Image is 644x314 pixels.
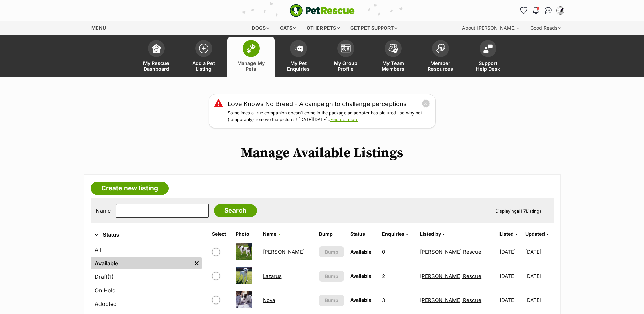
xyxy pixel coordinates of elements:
[420,231,445,237] a: Listed by
[91,182,169,195] a: Create new listing
[518,5,566,16] ul: Account quick links
[370,37,417,77] a: My Team Members
[388,44,398,53] img: team-members-icon-5396bd8760b3fe7c0b43da4ab00e1e3bb1a5d9ba89233759b79545d2d3fc5d0d.svg
[228,110,430,123] p: Sometimes a true companion doesn’t come in the package an adopter has pictured…so why not (tempor...
[209,229,232,239] th: Select
[294,45,303,52] img: pet-enquiries-icon-7e3ad2cf08bfb03b45e93fb7055b45f3efa6380592205ae92323e6603595dc1f.svg
[192,257,202,269] a: Remove filter
[302,21,345,35] div: Other pets
[319,295,344,306] button: Bump
[263,273,282,279] a: Lazarus
[545,7,552,14] img: chat-41dd97257d64d25036548639549fe6c8038ab92f7586957e7f3b1b290dea8141.svg
[420,273,481,279] a: [PERSON_NAME] Rescue
[420,231,441,237] span: Listed by
[555,5,566,16] button: My account
[379,240,417,264] td: 0
[499,231,514,237] span: Listed
[91,271,202,283] a: Draft
[378,60,408,72] span: My Team Members
[464,37,512,77] a: Support Help Desk
[96,208,111,214] label: Name
[152,44,161,53] img: dashboard-icon-eb2f2d2d3e046f16d808141f083e7271f6b2e854fb5c12c21221c1fb7104beca.svg
[525,231,549,237] a: Updated
[290,4,355,17] a: PetRescue
[495,208,542,214] span: Displaying Listings
[417,37,464,77] a: Member Resources
[319,271,344,282] button: Bump
[483,44,493,53] img: help-desk-icon-fdf02630f3aa405de69fd3d07c3f3aa587a6932b1a1747fa1d2bba05be0121f9.svg
[497,265,525,288] td: [DATE]
[133,37,180,77] a: My Rescue Dashboard
[379,265,417,288] td: 2
[188,60,219,72] span: Add a Pet Listing
[263,297,275,303] a: Nova
[275,21,301,35] div: Cats
[525,289,553,312] td: [DATE]
[436,44,445,53] img: member-resources-icon-8e73f808a243e03378d46382f2149f9095a855e16c252ad45f914b54edf8863c.svg
[325,273,338,280] span: Bump
[350,297,371,303] span: Available
[263,231,280,237] a: Name
[283,60,314,72] span: My Pet Enquiries
[180,37,227,77] a: Add a Pet Listing
[227,37,275,77] a: Manage My Pets
[518,5,529,16] a: Favourites
[525,265,553,288] td: [DATE]
[275,37,322,77] a: My Pet Enquiries
[91,244,202,256] a: All
[316,229,347,239] th: Bump
[330,117,358,122] a: Find out more
[214,204,257,217] input: Search
[348,229,379,239] th: Status
[382,231,404,237] span: translation missing: en.admin.listings.index.attributes.enquiries
[84,21,111,34] a: Menu
[420,297,481,303] a: [PERSON_NAME] Rescue
[382,231,408,237] a: Enquiries
[91,25,106,31] span: Menu
[341,44,351,53] img: group-profile-icon-3fa3cf56718a62981997c0bc7e787c4b2cf8bcc04b72c1350f741eb67cf2f40e.svg
[263,231,276,237] span: Name
[199,44,208,53] img: add-pet-listing-icon-0afa8454b4691262ce3f59096e99ab1cd57d4a30225e0717b998d2c9b9846f56.svg
[325,248,338,255] span: Bump
[422,99,430,108] button: close
[350,249,371,255] span: Available
[236,60,266,72] span: Manage My Pets
[246,44,256,53] img: manage-my-pets-icon-02211641906a0b7f246fdf0571729dbe1e7629f14944591b6c1af311fb30b64b.svg
[499,231,517,237] a: Listed
[91,284,202,296] a: On Hold
[526,21,566,35] div: Good Reads
[290,4,355,17] img: logo-e224e6f780fb5917bec1dbf3a21bbac754714ae5b6737aabdf751b685950b380.svg
[319,246,344,257] button: Bump
[531,5,541,16] button: Notifications
[379,289,417,312] td: 3
[233,229,259,239] th: Photo
[457,21,524,35] div: About [PERSON_NAME]
[228,99,407,108] a: Love Knows No Breed - A campaign to challenge perceptions
[473,60,503,72] span: Support Help Desk
[543,5,554,16] a: Conversations
[497,240,525,264] td: [DATE]
[525,231,545,237] span: Updated
[331,60,361,72] span: My Group Profile
[525,240,553,264] td: [DATE]
[420,249,481,255] a: [PERSON_NAME] Rescue
[497,289,525,312] td: [DATE]
[263,249,305,255] a: [PERSON_NAME]
[322,37,370,77] a: My Group Profile
[346,21,402,35] div: Get pet support
[425,60,456,72] span: Member Resources
[350,273,371,279] span: Available
[517,208,526,214] strong: all 7
[91,298,202,310] a: Adopted
[533,7,538,14] img: notifications-46538b983faf8c2785f20acdc204bb7945ddae34d4c08c2a6579f10ce5e182be.svg
[91,231,202,239] button: Status
[91,257,192,269] a: Available
[107,273,114,281] span: (1)
[141,60,172,72] span: My Rescue Dashboard
[557,7,564,14] img: Celebrity Pets Rescue profile pic
[247,21,274,35] div: Dogs
[325,297,338,304] span: Bump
